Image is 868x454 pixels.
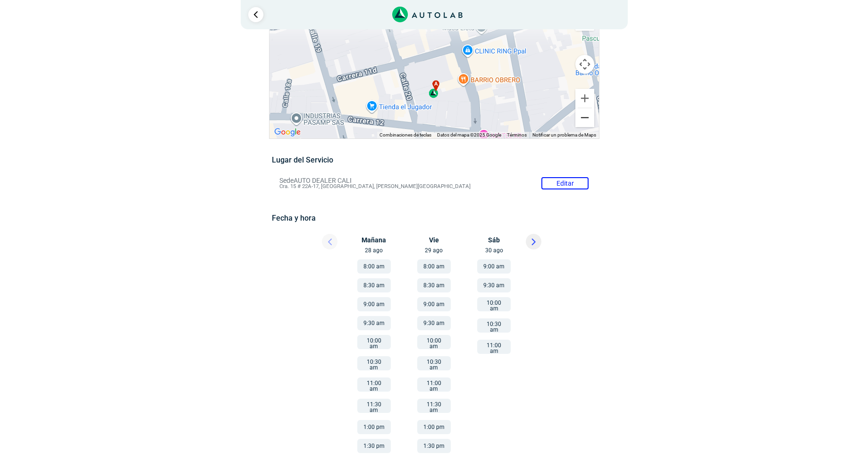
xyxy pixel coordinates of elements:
[357,399,391,413] button: 11:30 am
[477,297,511,311] button: 10:00 am
[272,126,303,138] a: Abre esta zona en Google Maps (se abre en una nueva ventana)
[417,259,451,274] button: 8:00 am
[575,89,594,108] button: Ampliar
[417,316,451,330] button: 9:30 am
[248,7,263,22] a: Ir al paso anterior
[417,356,451,370] button: 10:30 am
[272,214,596,223] h5: Fecha y hora
[507,132,527,137] a: Términos (se abre en una nueva pestaña)
[417,420,451,434] button: 1:00 pm
[357,278,391,292] button: 8:30 am
[379,132,431,138] button: Combinaciones de teclas
[392,9,463,18] a: Link al sitio de autolab
[477,278,511,292] button: 9:30 am
[477,259,511,274] button: 9:00 am
[417,377,451,392] button: 11:00 am
[417,335,451,349] button: 10:00 am
[417,278,451,292] button: 8:30 am
[477,318,511,333] button: 10:30 am
[417,439,451,453] button: 1:30 pm
[357,316,391,330] button: 9:30 am
[272,155,596,164] h5: Lugar del Servicio
[477,340,511,354] button: 11:00 am
[437,132,501,137] span: Datos del mapa ©2025 Google
[272,126,303,138] img: Google
[357,356,391,370] button: 10:30 am
[417,399,451,413] button: 11:30 am
[357,439,391,453] button: 1:30 pm
[357,377,391,392] button: 11:00 am
[357,297,391,311] button: 9:00 am
[357,335,391,349] button: 10:00 am
[417,297,451,311] button: 9:00 am
[357,259,391,274] button: 8:00 am
[357,420,391,434] button: 1:00 pm
[575,55,594,74] button: Controles de visualización del mapa
[434,80,438,88] span: a
[575,108,594,127] button: Reducir
[532,132,596,137] a: Notificar un problema de Maps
